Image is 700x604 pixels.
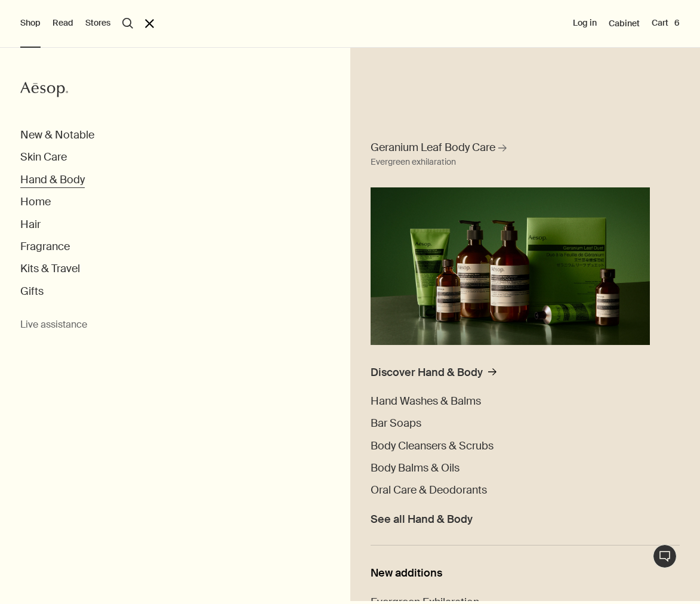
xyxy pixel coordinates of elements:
[371,417,421,430] a: Bar Soaps
[20,240,70,254] button: Fragrance
[145,19,154,28] button: Close the Menu
[20,81,68,98] svg: Aesop
[371,461,460,475] a: Body Balms & Oils
[20,128,94,142] button: New & Notable
[371,140,495,155] span: Geranium Leaf Body Care
[371,483,487,497] span: Oral Care & Deodorants
[609,18,640,29] a: Cabinet
[20,319,87,331] button: Live assistance
[20,218,41,232] button: Hair
[85,17,110,29] button: Stores
[53,17,73,29] button: Read
[371,483,487,497] a: Oral Care & Deodorants
[371,513,473,526] span: See all Hand & Body
[371,416,421,430] span: Bar Soaps
[371,366,483,380] div: Discover Hand & Body
[20,17,41,29] button: Shop
[368,137,653,345] a: Geranium Leaf Body Care Evergreen exhilarationFull range of Geranium Leaf products displaying aga...
[17,78,71,104] a: Aesop
[371,395,481,408] a: Hand Washes & Balms
[371,506,473,526] a: See all Hand & Body
[20,150,67,164] button: Skin Care
[20,285,44,298] button: Gifts
[371,394,481,408] span: Hand Washes & Balms
[371,439,494,453] a: Body Cleansers & Scrubs
[573,17,597,29] button: Log in
[371,439,494,453] span: Body Cleansers & Scrubs
[20,173,85,187] button: Hand & Body
[653,544,677,568] button: Live Assistance
[20,262,80,276] button: Kits & Travel
[371,155,456,170] div: Evergreen exhilaration
[371,366,497,386] a: Discover Hand & Body
[122,18,133,29] button: Open search
[20,195,51,209] button: Home
[371,566,680,580] div: New additions
[652,17,680,29] button: Cart6
[371,461,460,475] span: Body Balms & Oils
